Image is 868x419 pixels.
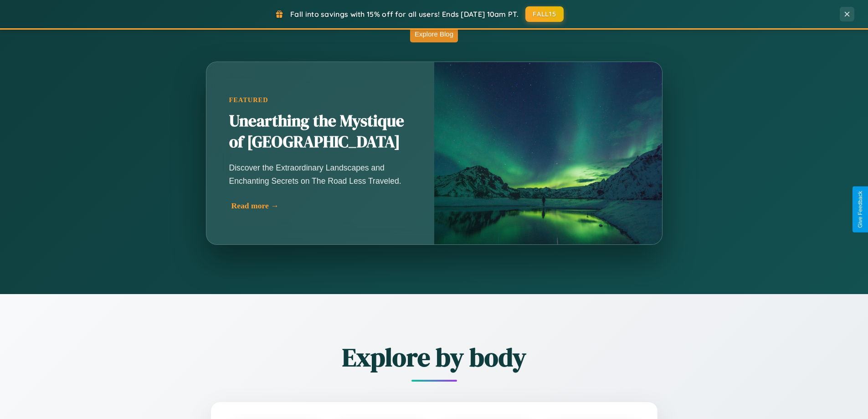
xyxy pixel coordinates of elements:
[229,111,411,153] h2: Unearthing the Mystique of [GEOGRAPHIC_DATA]
[161,340,708,375] h2: Explore by body
[229,96,411,104] div: Featured
[290,10,519,19] span: Fall into savings with 15% off for all users! Ends [DATE] 10am PT.
[525,6,564,22] button: FALL15
[231,201,414,211] div: Read more →
[857,191,863,228] div: Give Feedback
[410,26,458,42] button: Explore Blog
[229,161,411,187] p: Discover the Extraordinary Landscapes and Enchanting Secrets on The Road Less Traveled.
